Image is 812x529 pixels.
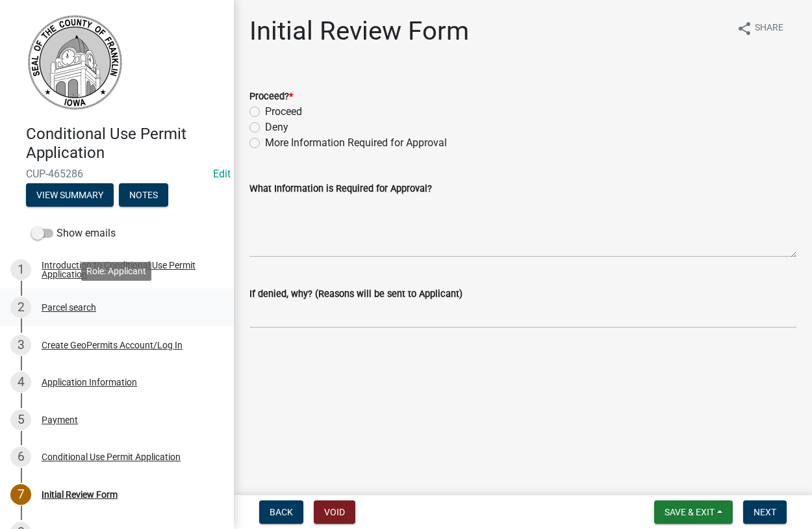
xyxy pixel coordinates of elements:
wm-modal-confirm: Edit Application Number [213,168,231,180]
div: 3 [10,335,31,355]
span: CUP-465286 [26,168,208,180]
wm-modal-confirm: Summary [26,190,114,201]
div: 7 [10,484,31,505]
div: 4 [10,372,31,393]
label: Proceed? [249,92,293,101]
wm-modal-confirm: Notes [119,190,168,201]
div: Application Information [42,378,137,387]
div: Conditional Use Permit Application [42,452,181,461]
img: Franklin County, Iowa [26,14,123,111]
button: View Summary [26,183,114,207]
span: Share [755,21,783,36]
div: 5 [10,409,31,430]
div: Introduction to Conditional Use Permit Application [42,261,213,279]
div: 1 [10,259,31,280]
span: Save & Exit [665,507,715,517]
label: Show emails [31,226,116,241]
span: Back [270,507,293,517]
div: Payment [42,415,78,424]
div: Create GeoPermits Account/Log In [42,341,183,350]
button: Back [259,500,303,524]
h4: Conditional Use Permit Application [26,125,223,162]
div: Initial Review Form [42,490,118,499]
div: 6 [10,446,31,467]
button: Next [743,500,787,524]
div: Parcel search [42,303,96,312]
div: Role: Applicant [81,262,151,281]
a: Edit [213,168,231,180]
button: Notes [119,183,168,207]
label: If denied, why? (Reasons will be sent to Applicant) [249,290,463,299]
div: 2 [10,297,31,318]
label: More Information Required for Approval [265,135,447,151]
button: Save & Exit [654,500,733,524]
h1: Initial Review Form [249,16,469,47]
i: share [737,21,752,36]
label: What Information is Required for Approval? [249,185,432,194]
button: shareShare [726,16,794,41]
label: Deny [265,120,288,135]
span: Next [754,507,776,517]
button: Void [314,500,355,524]
label: Proceed [265,104,302,120]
